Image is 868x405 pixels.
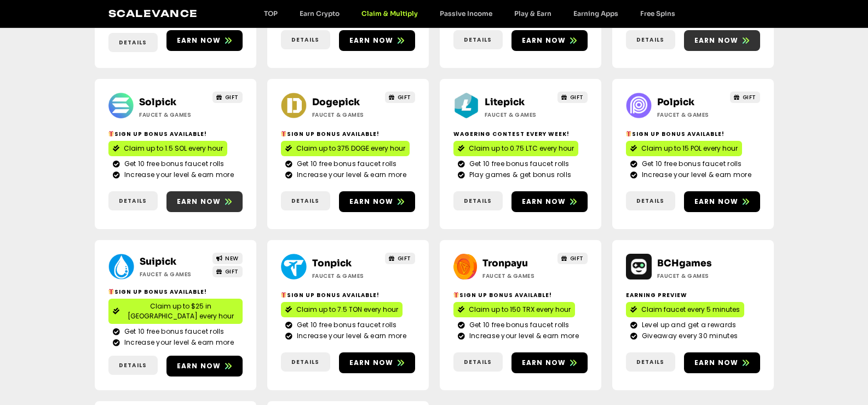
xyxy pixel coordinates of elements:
span: Get 10 free bonus faucet rolls [294,159,397,169]
span: Earn now [694,358,739,368]
a: Earn now [166,191,243,212]
a: Details [108,33,158,52]
span: Get 10 free bonus faucet rolls [639,159,742,169]
span: Earn now [177,361,221,371]
span: Details [464,197,492,205]
span: Get 10 free bonus faucet rolls [467,159,570,169]
span: Earn now [522,36,566,45]
a: Tonpick [312,258,352,269]
a: GIFT [385,253,415,264]
span: Details [119,38,147,47]
a: Earn now [339,191,415,212]
h2: Faucet & Games [139,111,208,119]
a: TOP [253,9,289,18]
span: GIFT [743,93,756,101]
span: Claim up to 0.75 LTC every hour [469,144,574,153]
a: Passive Income [429,9,503,18]
span: Increase your level & earn more [467,331,579,341]
h2: Sign Up Bonus Available! [281,130,415,138]
span: Get 10 free bonus faucet rolls [122,159,225,169]
img: 🎁 [108,289,114,294]
span: Increase your level & earn more [294,331,406,341]
a: Details [281,191,330,210]
a: Details [453,30,503,49]
a: Details [626,191,675,210]
a: Earn now [339,352,415,373]
h2: Faucet & Games [312,272,381,280]
h2: Faucet & Games [485,111,553,119]
a: Dogepick [312,96,360,108]
span: Earn now [177,197,221,207]
img: 🎁 [108,131,114,136]
span: Earn now [522,197,566,207]
span: Earn now [522,358,566,368]
span: Get 10 free bonus faucet rolls [294,320,397,330]
h2: Sign Up Bonus Available! [108,130,243,138]
a: Litepick [485,96,525,108]
a: Earn now [684,191,760,212]
span: Claim up to 7.5 TON every hour [296,305,398,315]
span: NEW [225,254,239,263]
h2: Faucet & Games [312,111,381,119]
a: Earn now [166,30,243,51]
a: Details [453,352,503,372]
a: Details [108,356,158,375]
a: Claim & Multiply [350,9,429,18]
span: Increase your level & earn more [294,170,406,180]
a: GIFT [557,253,588,264]
a: Claim up to 1.5 SOL every hour [108,141,227,156]
h2: Sign Up Bonus Available! [453,291,588,299]
img: 🎁 [281,131,286,136]
a: NEW [212,253,243,264]
a: Solpick [139,96,176,108]
a: Earning Apps [562,9,629,18]
span: Increase your level & earn more [639,170,751,180]
a: Free Spins [629,9,686,18]
img: 🎁 [281,292,286,298]
a: Claim up to 150 TRX every hour [453,302,575,317]
span: GIFT [570,254,584,263]
span: Earn now [349,197,394,207]
a: BCHgames [657,258,712,269]
span: Play games & get bonus rolls [467,170,571,180]
span: Get 10 free bonus faucet rolls [467,320,570,330]
span: Claim up to $25 in [GEOGRAPHIC_DATA] every hour [124,301,238,321]
h2: Faucet & Games [140,270,208,278]
a: Earn now [339,30,415,51]
span: Claim faucet every 5 minutes [641,305,740,315]
a: Polpick [657,96,694,108]
a: Earn now [511,352,588,373]
span: Claim up to 1.5 SOL every hour [124,144,223,153]
span: Claim up to 375 DOGE every hour [296,144,405,153]
span: GIFT [398,254,411,263]
span: Details [119,197,147,205]
span: Details [291,358,319,366]
a: Earn now [684,30,760,51]
a: GIFT [212,92,243,103]
span: Details [636,358,664,366]
span: Increase your level & earn more [122,338,234,347]
a: GIFT [385,92,415,103]
span: Giveaway every 30 minutes [639,331,738,341]
span: Earn now [349,358,394,368]
span: GIFT [225,93,239,101]
a: Details [108,191,158,210]
span: Earn now [694,36,739,45]
a: Details [626,30,675,49]
h2: Faucet & Games [657,111,726,119]
a: Details [453,191,503,210]
a: Scalevance [108,8,198,19]
a: Claim up to 0.75 LTC every hour [453,141,578,156]
a: GIFT [212,266,243,277]
a: Earn Crypto [289,9,350,18]
span: Claim up to 15 POL every hour [641,144,738,153]
span: Earn now [177,36,221,45]
a: Earn now [684,352,760,373]
a: Claim faucet every 5 minutes [626,302,744,317]
h2: Sign Up Bonus Available! [281,291,415,299]
span: Details [291,197,319,205]
h2: Sign Up Bonus Available! [108,288,243,296]
h2: Sign Up Bonus Available! [626,130,760,138]
span: Earn now [349,36,394,45]
span: GIFT [225,267,239,276]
